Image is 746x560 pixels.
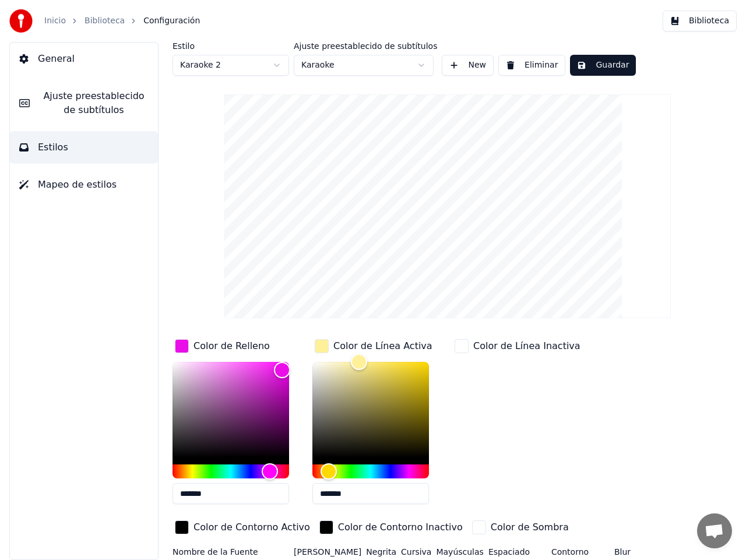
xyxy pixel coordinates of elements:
[10,168,158,201] button: Mapeo de estilos
[193,520,310,534] div: Color de Contorno Activo
[294,42,437,50] label: Ajuste preestablecido de subtítulos
[473,339,580,353] div: Color de Línea Inactiva
[44,15,66,27] a: Inicio
[143,15,200,27] span: Configuración
[85,15,125,27] a: Biblioteca
[10,43,158,75] button: General
[312,464,429,478] div: Hue
[498,55,565,76] button: Eliminar
[436,548,483,556] label: Mayúsculas
[173,518,312,537] button: Color de Contorno Activo
[38,52,75,66] span: General
[173,464,289,478] div: Hue
[452,337,583,355] button: Color de Línea Inactiva
[570,55,636,76] button: Guardar
[38,178,117,192] span: Mapeo de estilos
[173,548,289,556] label: Nombre de la Fuente
[551,548,610,556] label: Contorno
[317,518,465,537] button: Color de Contorno Inactivo
[312,337,435,355] button: Color de Línea Activa
[491,520,569,534] div: Color de Sombra
[488,548,547,556] label: Espaciado
[173,42,289,50] label: Estilo
[44,15,200,27] nav: breadcrumb
[470,518,571,537] button: Color de Sombra
[366,548,396,556] label: Negrita
[614,548,673,556] label: Blur
[173,362,289,457] div: Color
[312,362,429,457] div: Color
[442,55,494,76] button: New
[663,10,737,31] button: Biblioteca
[294,548,361,556] label: [PERSON_NAME]
[401,548,431,556] label: Cursiva
[10,80,158,126] button: Ajuste preestablecido de subtítulos
[697,513,732,548] div: Chat abierto
[338,520,463,534] div: Color de Contorno Inactivo
[10,131,158,164] button: Estilos
[39,89,149,117] span: Ajuste preestablecido de subtítulos
[333,339,432,353] div: Color de Línea Activa
[193,339,270,353] div: Color de Relleno
[173,337,272,355] button: Color de Relleno
[38,140,68,154] span: Estilos
[9,9,33,33] img: youka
